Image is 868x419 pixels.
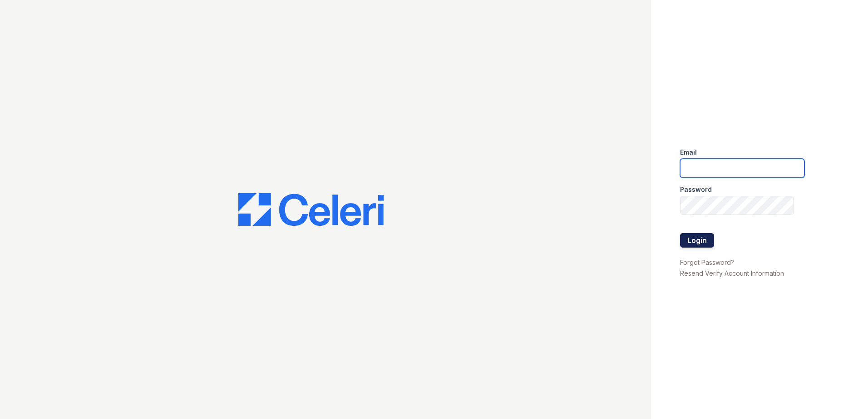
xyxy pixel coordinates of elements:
img: CE_Logo_Blue-a8612792a0a2168367f1c8372b55b34899dd931a85d93a1a3d3e32e68fde9ad4.png [238,193,384,226]
button: Login [680,233,714,248]
a: Resend Verify Account Information [680,269,784,277]
a: Forgot Password? [680,258,734,266]
label: Password [680,185,712,194]
label: Email [680,148,697,157]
